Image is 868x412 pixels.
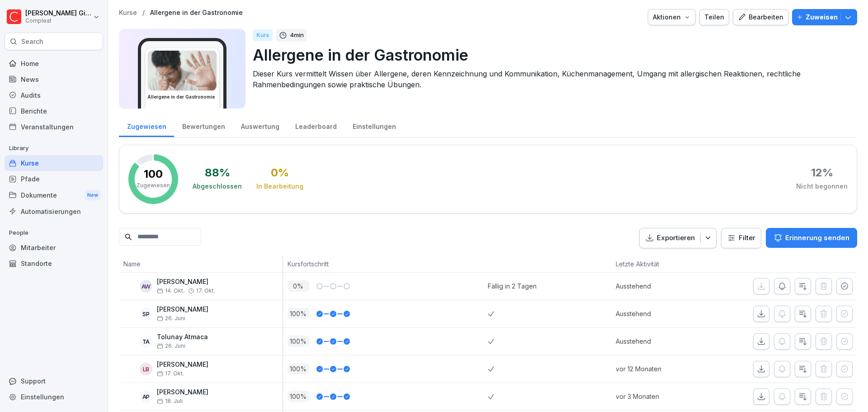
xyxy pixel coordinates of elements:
div: LB [140,363,152,375]
button: Erinnerung senden [766,228,857,248]
p: [PERSON_NAME] [157,361,208,369]
p: Library [5,141,103,156]
span: 14. Okt. [157,288,184,294]
a: Audits [5,87,103,103]
button: Aktionen [648,9,696,25]
p: Zuweisen [806,12,838,22]
p: Allergene in der Gastronomie [253,43,850,66]
a: Berichte [5,103,103,119]
span: 17. Okt. [157,370,184,377]
span: 18. Juli [157,398,183,404]
div: Nicht begonnen [796,182,848,191]
div: Filter [727,233,755,242]
p: Exportieren [657,233,695,243]
p: 100 % [288,363,309,374]
p: [PERSON_NAME] [157,306,208,313]
p: People [5,226,103,240]
div: Bearbeiten [738,12,783,22]
div: Teilen [704,12,724,22]
div: Abgeschlossen [193,182,242,191]
p: Erinnerung senden [785,233,849,243]
div: TA [140,335,152,348]
a: Allergene in der Gastronomie [150,9,243,17]
p: Name [123,259,278,269]
button: Bearbeiten [733,9,788,25]
p: Zugewiesen [137,181,170,189]
p: Kursfortschritt [288,259,484,269]
div: AW [140,280,152,293]
button: Zuweisen [792,9,857,25]
button: Filter [722,228,761,248]
span: 26. Juni [157,315,185,322]
p: Compleat [25,18,91,24]
p: 100 % [288,308,309,319]
a: DokumenteNew [5,187,103,204]
img: kzdkv7jiunquxpuabah5d9oo.png [148,51,217,90]
p: 100 [144,169,163,180]
a: Pfade [5,171,103,187]
p: 4 min [290,31,304,40]
a: Automatisierungen [5,204,103,219]
p: Ausstehend [616,336,714,346]
button: Teilen [699,9,729,25]
a: News [5,71,103,87]
div: AP [140,390,152,403]
p: 0 % [288,280,309,292]
div: Dokumente [5,187,103,204]
p: Ausstehend [616,281,714,291]
div: Bewertungen [174,114,233,137]
p: Ausstehend [616,309,714,318]
div: SP [140,308,152,320]
a: Einstellungen [5,389,103,405]
p: Letzte Aktivität [616,259,709,269]
span: 26. Juni [157,343,185,349]
div: 12 % [811,167,833,178]
div: New [85,190,100,200]
h3: Allergene in der Gastronomie [147,94,217,100]
span: 17. Okt. [196,288,215,294]
a: Kurse [5,155,103,171]
a: Kurse [119,9,137,17]
div: Support [5,373,103,389]
div: 0 % [271,167,289,178]
div: In Bearbeitung [256,182,303,191]
div: Aktionen [653,12,691,22]
a: Veranstaltungen [5,119,103,135]
a: Standorte [5,256,103,271]
div: Leaderboard [287,114,344,137]
a: Auswertung [233,114,287,137]
p: [PERSON_NAME] [157,388,208,396]
p: / [142,9,145,17]
div: Fällig in 2 Tagen [488,281,537,291]
p: [PERSON_NAME] Gimpel [25,9,91,17]
a: Zugewiesen [119,114,174,137]
p: [PERSON_NAME] [157,278,215,286]
p: Search [21,37,43,46]
a: Mitarbeiter [5,240,103,256]
button: Exportieren [639,228,717,248]
a: Einstellungen [344,114,404,137]
p: vor 3 Monaten [616,392,714,401]
a: Home [5,56,103,71]
p: 100 % [288,391,309,402]
p: vor 12 Monaten [616,364,714,374]
p: Dieser Kurs vermittelt Wissen über Allergene, deren Kennzeichnung und Kommunikation, Küchenmanage... [253,68,850,90]
p: 100 % [288,336,309,347]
